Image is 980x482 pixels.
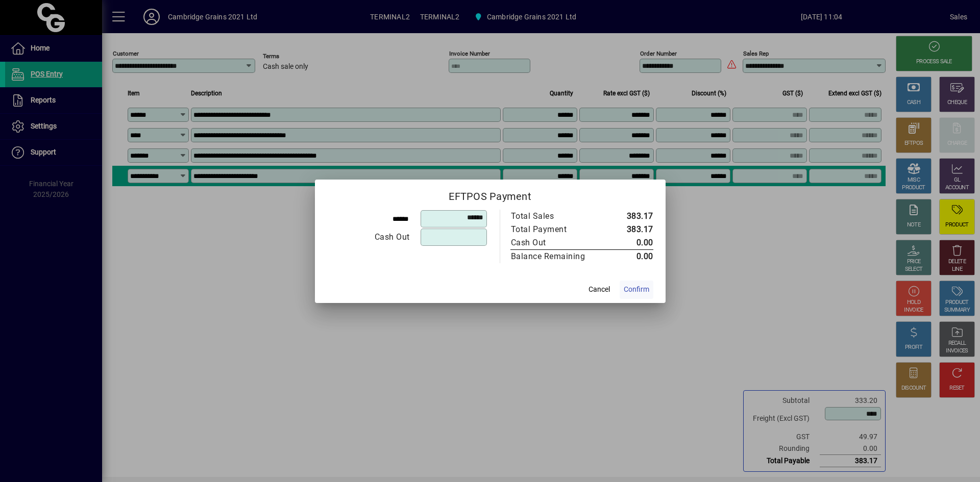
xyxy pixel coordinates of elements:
button: Cancel [583,281,616,299]
span: Confirm [624,284,649,295]
span: Cancel [589,284,610,295]
div: Cash Out [328,231,410,243]
td: 383.17 [607,223,653,236]
td: Total Sales [510,210,607,223]
div: Balance Remaining [511,250,597,263]
td: 383.17 [607,210,653,223]
td: 0.00 [607,236,653,250]
div: Cash Out [511,237,597,249]
td: 0.00 [607,249,653,263]
td: Total Payment [510,223,607,236]
h2: EFTPOS Payment [315,180,666,209]
button: Confirm [620,281,653,299]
